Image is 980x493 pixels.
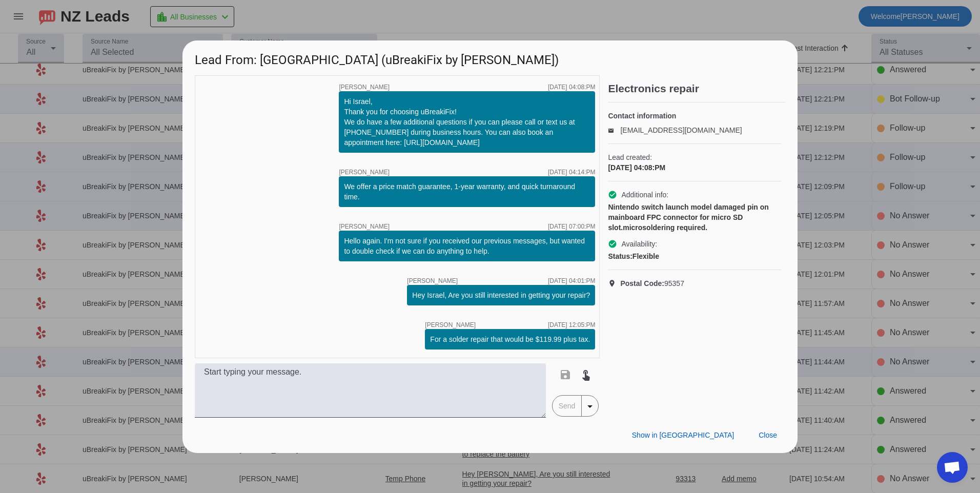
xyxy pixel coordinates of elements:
span: Show in [GEOGRAPHIC_DATA] [632,431,734,439]
div: Nintendo switch launch model damaged pin on mainboard FPC connector for micro SD slot.microsolder... [608,202,781,233]
span: [PERSON_NAME] [339,169,390,175]
mat-icon: arrow_drop_down [584,400,596,413]
span: Additional info: [621,190,668,200]
span: [PERSON_NAME] [425,322,476,328]
mat-icon: email [608,128,620,133]
button: Show in [GEOGRAPHIC_DATA] [624,426,742,445]
span: [PERSON_NAME] [339,223,390,230]
strong: Status: [608,252,632,260]
div: [DATE] 04:08:PM [608,162,781,173]
mat-icon: touch_app [580,368,592,381]
h2: Electronics repair [608,84,785,94]
mat-icon: check_circle [608,190,617,199]
strong: Postal Code: [620,279,664,287]
div: [DATE] 07:00:PM [548,223,595,230]
h4: Contact information [608,111,781,121]
div: Flexible [608,251,781,261]
span: [PERSON_NAME] [339,84,390,90]
a: [EMAIL_ADDRESS][DOMAIN_NAME] [620,126,742,134]
span: 95357 [620,278,684,289]
div: [DATE] 04:01:PM [548,278,595,284]
span: Lead created: [608,152,781,162]
span: Close [759,431,777,439]
div: Hello again. I'm not sure if you received our previous messages, but wanted to double check if we... [344,236,590,256]
div: For a solder repair that would be $119.99 plus tax. [430,334,590,344]
h1: Lead From: [GEOGRAPHIC_DATA] (uBreakiFix by [PERSON_NAME]) [182,40,798,75]
div: Hey Israel, Are you still interested in getting your repair?​ [412,290,590,300]
mat-icon: location_on [608,279,620,287]
div: Hi Israel, Thank you for choosing uBreakiFix! We do have a few additional questions if you can pl... [344,96,590,148]
div: Open chat [937,452,968,483]
button: Close [750,426,785,445]
span: Availability: [621,239,657,249]
div: [DATE] 04:08:PM [548,84,595,90]
div: [DATE] 04:14:PM [548,169,595,175]
div: We offer a price match guarantee, 1-year warranty, and quick turnaround time.​ [344,181,590,202]
div: [DATE] 12:05:PM [548,322,595,328]
span: [PERSON_NAME] [407,278,458,284]
mat-icon: check_circle [608,239,617,249]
